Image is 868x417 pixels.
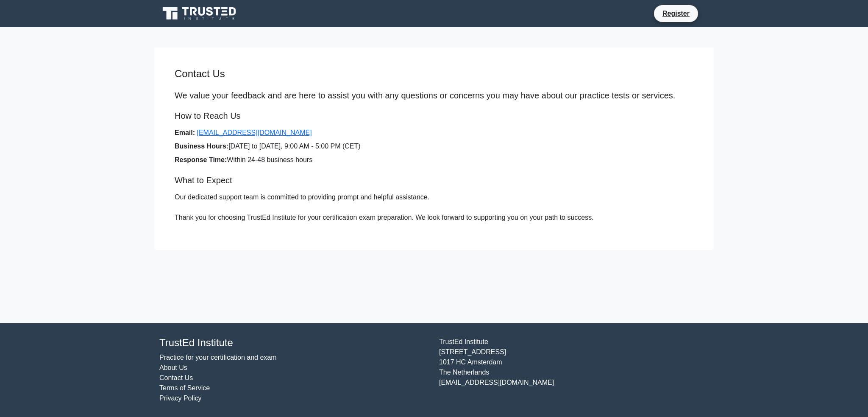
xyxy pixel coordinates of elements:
p: Thank you for choosing TrustEd Institute for your certification exam preparation. We look forward... [175,213,693,223]
a: Contact Us [159,374,193,381]
li: [DATE] to [DATE], 9:00 AM - 5:00 PM (CET) [175,141,693,151]
h4: Contact Us [175,68,693,80]
strong: Email: [175,129,195,136]
a: Privacy Policy [159,395,202,402]
a: [EMAIL_ADDRESS][DOMAIN_NAME] [197,129,312,136]
strong: Business Hours: [175,143,228,150]
p: Our dedicated support team is committed to providing prompt and helpful assistance. [175,192,693,202]
a: Practice for your certification and exam [159,354,277,361]
p: We value your feedback and are here to assist you with any questions or concerns you may have abo... [175,90,693,101]
a: Register [657,8,695,19]
h5: What to Expect [175,175,693,185]
li: Within 24-48 business hours [175,155,693,165]
div: TrustEd Institute [STREET_ADDRESS] 1017 HC Amsterdam The Netherlands [EMAIL_ADDRESS][DOMAIN_NAME] [434,337,714,403]
h5: How to Reach Us [175,111,693,121]
a: Terms of Service [159,384,210,392]
strong: Response Time: [175,156,227,163]
a: About Us [159,364,187,371]
h4: TrustEd Institute [159,337,429,349]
